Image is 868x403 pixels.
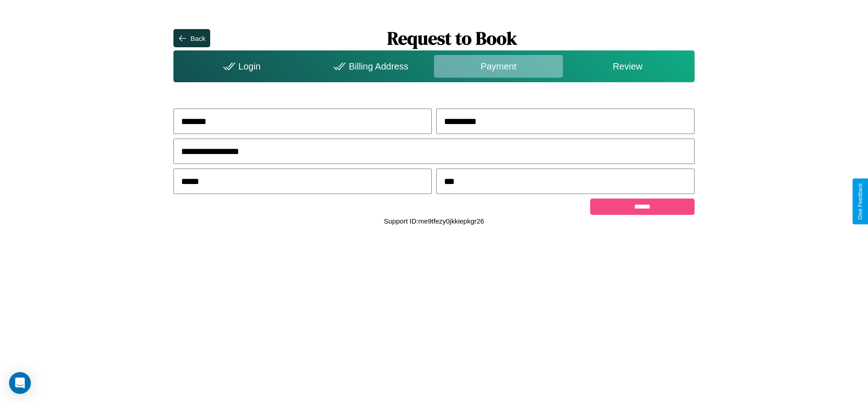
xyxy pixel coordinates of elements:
h1: Request to Book [210,26,695,50]
div: Give Feedback [857,183,863,220]
div: Payment [434,55,563,78]
div: Back [190,35,205,42]
div: Open Intercom Messenger [9,372,31,394]
div: Billing Address [305,55,434,78]
p: Support ID: me9tfezy0jkkiepkgr26 [384,215,484,227]
div: Login [176,55,305,78]
button: Back [173,29,210,47]
div: Review [563,55,692,78]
